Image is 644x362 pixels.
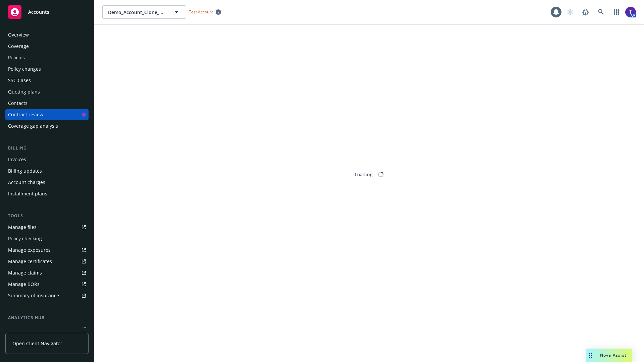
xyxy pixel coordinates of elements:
[8,29,29,40] div: Overview
[586,349,595,362] div: Drag to move
[8,233,42,244] div: Policy checking
[5,324,89,335] a: Loss summary generator
[610,5,623,19] a: Switch app
[5,154,89,165] a: Invoices
[8,86,40,97] div: Quoting plans
[563,5,577,19] a: Start snowing
[8,177,45,188] div: Account charges
[5,166,89,176] a: Billing updates
[8,188,47,199] div: Installment plans
[5,109,89,120] a: Contract review
[8,41,29,52] div: Coverage
[5,121,89,131] a: Coverage gap analysis
[5,29,89,40] a: Overview
[5,233,89,244] a: Policy checking
[8,109,43,120] div: Contract review
[5,3,89,21] a: Accounts
[8,290,59,301] div: Summary of insurance
[5,41,89,52] a: Coverage
[8,256,52,267] div: Manage certificates
[8,267,42,278] div: Manage claims
[8,154,26,165] div: Invoices
[8,75,31,86] div: SSC Cases
[5,267,89,278] a: Manage claims
[5,52,89,63] a: Policies
[5,98,89,109] a: Contacts
[625,7,636,17] img: photo
[8,324,64,335] div: Loss summary generator
[8,98,28,109] div: Contacts
[8,166,42,176] div: Billing updates
[586,349,632,362] button: Nova Assist
[8,245,51,255] div: Manage exposures
[5,222,89,233] a: Manage files
[600,352,627,358] span: Nova Assist
[8,222,37,233] div: Manage files
[5,213,89,219] div: Tools
[5,245,89,255] a: Manage exposures
[5,145,89,152] div: Billing
[5,188,89,199] a: Installment plans
[8,64,41,74] div: Policy changes
[186,8,224,15] span: Test Account
[5,177,89,188] a: Account charges
[8,52,25,63] div: Policies
[594,5,608,19] a: Search
[5,279,89,290] a: Manage BORs
[5,86,89,97] a: Quoting plans
[108,9,166,16] span: Demo_Account_Clone_QA_CR_Tests_Demo
[5,64,89,74] a: Policy changes
[8,279,40,290] div: Manage BORs
[5,314,89,321] div: Analytics hub
[28,9,49,15] span: Accounts
[189,9,213,15] span: Test Account
[5,290,89,301] a: Summary of insurance
[8,121,58,131] div: Coverage gap analysis
[12,340,62,347] span: Open Client Navigator
[5,75,89,86] a: SSC Cases
[355,171,377,178] div: Loading...
[579,5,592,19] a: Report a Bug
[102,5,186,19] button: Demo_Account_Clone_QA_CR_Tests_Demo
[5,256,89,267] a: Manage certificates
